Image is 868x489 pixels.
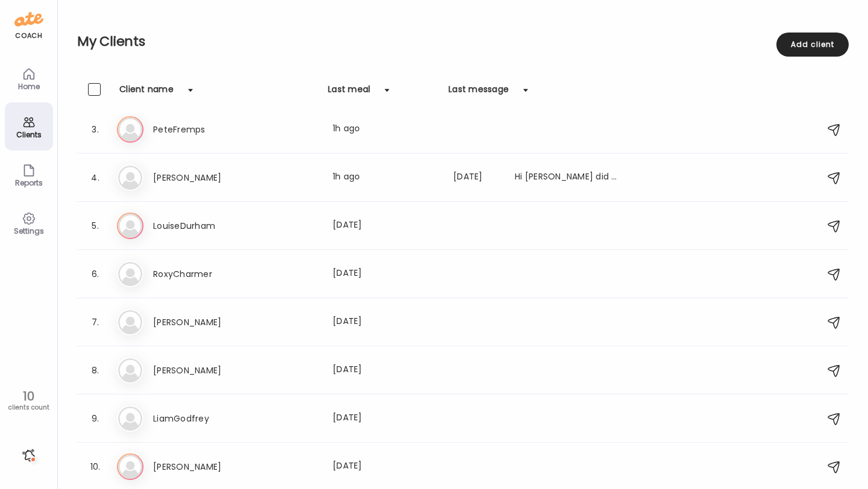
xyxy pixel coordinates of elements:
[15,31,42,41] div: coach
[14,10,43,29] img: ate
[153,170,259,185] h3: [PERSON_NAME]
[153,459,259,474] h3: [PERSON_NAME]
[119,83,174,102] div: Client name
[333,363,439,378] div: [DATE]
[88,122,102,137] div: 3.
[88,267,102,281] div: 6.
[88,363,102,378] div: 8.
[153,267,259,281] h3: RoxyCharmer
[333,122,439,137] div: 1h ago
[333,267,439,281] div: [DATE]
[333,411,439,426] div: [DATE]
[77,33,849,51] h2: My Clients
[88,411,102,426] div: 9.
[7,83,51,90] div: Home
[153,315,259,329] h3: [PERSON_NAME]
[88,219,102,233] div: 5.
[7,131,51,139] div: Clients
[4,389,53,403] div: 10
[328,83,370,102] div: Last meal
[448,83,509,102] div: Last message
[7,179,51,187] div: Reports
[153,411,259,426] h3: LiamGodfrey
[515,170,621,185] div: Hi [PERSON_NAME] did you get the photos pal
[333,219,439,233] div: [DATE]
[88,170,102,185] div: 4.
[333,170,439,185] div: 1h ago
[776,33,849,57] div: Add client
[88,315,102,329] div: 7.
[88,459,102,474] div: 10.
[153,219,259,233] h3: LouiseDurham
[153,363,259,378] h3: [PERSON_NAME]
[453,170,500,185] div: [DATE]
[7,227,51,235] div: Settings
[333,315,439,329] div: [DATE]
[333,459,439,474] div: [DATE]
[153,122,259,137] h3: PeteFremps
[4,403,53,412] div: clients count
